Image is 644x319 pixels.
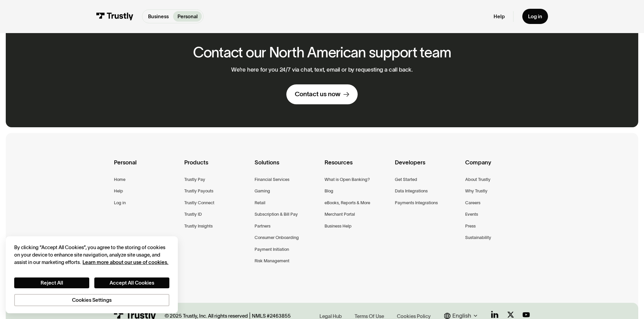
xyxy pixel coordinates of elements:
[82,259,168,265] a: More information about your privacy, opens in a new tab
[255,257,289,265] a: Risk Management
[177,13,198,20] p: Personal
[522,9,548,24] a: Log in
[325,176,370,183] a: What is Open Banking?
[465,211,478,218] a: Events
[144,11,173,22] a: Business
[325,158,389,176] div: Resources
[184,176,205,183] a: Trustly Pay
[255,158,319,176] div: Solutions
[325,199,370,207] a: eBooks, Reports & More
[465,176,491,183] a: About Trustly
[14,294,169,306] button: Cookies Settings
[395,158,460,176] div: Developers
[148,13,169,20] p: Business
[96,12,133,20] img: Trustly Logo
[114,176,125,183] a: Home
[231,66,413,73] p: We’re here for you 24/7 via chat, text, email or by requesting a call back.
[325,211,355,218] a: Merchant Portal
[255,187,270,195] a: Gaming
[255,199,265,207] a: Retail
[165,313,248,319] div: © 2025 Trustly, Inc. All rights reserved
[528,13,542,20] div: Log in
[295,90,340,99] div: Contact us now
[252,313,291,319] div: NMLS #2463855
[14,277,89,288] button: Reject All
[494,13,505,20] a: Help
[6,236,178,313] div: Cookie banner
[465,234,491,241] a: Sustainability
[255,246,289,253] a: Payment Initiation
[255,211,298,218] a: Subscription & Bill Pay
[94,277,169,288] button: Accept All Cookies
[114,199,126,207] a: Log in
[173,11,202,22] a: Personal
[465,158,530,176] div: Company
[114,158,179,176] div: Personal
[114,187,123,195] a: Help
[184,187,213,195] a: Trustly Payouts
[184,199,214,207] a: Trustly Connect
[286,84,358,104] a: Contact us now
[193,45,451,60] h2: Contact our North American support team
[184,211,202,218] a: Trustly ID
[14,244,169,266] div: By clicking “Accept All Cookies”, you agree to the storing of cookies on your device to enhance s...
[14,244,169,306] div: Privacy
[255,176,289,183] a: Financial Services
[395,199,438,207] a: Payments Integrations
[465,187,487,195] a: Why Trustly
[184,158,249,176] div: Products
[465,222,476,230] a: Press
[325,187,333,195] a: Blog
[465,199,480,207] a: Careers
[255,222,270,230] a: Partners
[184,222,213,230] a: Trustly Insights
[255,234,299,241] a: Consumer Onboarding
[395,187,428,195] a: Data Integrations
[395,176,417,183] a: Get Started
[325,222,352,230] a: Business Help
